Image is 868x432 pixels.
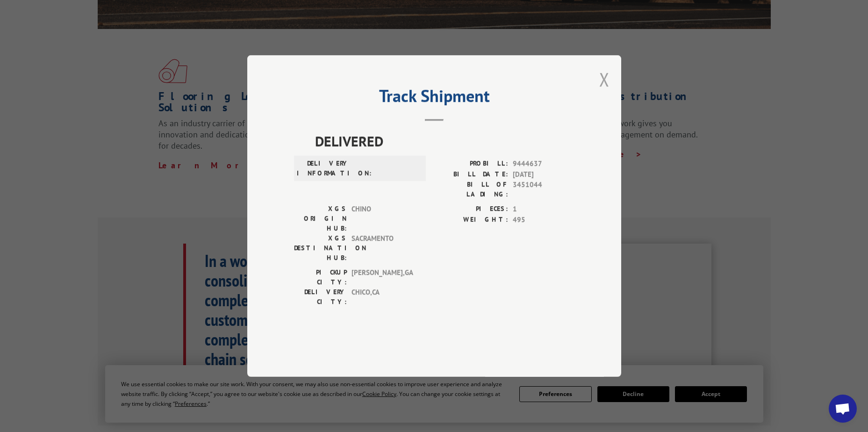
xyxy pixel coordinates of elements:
span: [PERSON_NAME] , GA [352,267,415,287]
label: DELIVERY CITY: [294,287,347,307]
span: CHICO , CA [352,287,415,307]
label: DELIVERY INFORMATION: [297,158,350,178]
label: BILL OF LADING: [434,180,508,199]
label: XGS ORIGIN HUB: [294,204,347,233]
label: PROBILL: [434,158,508,169]
span: 1 [513,204,574,215]
label: PIECES: [434,204,508,215]
span: DELIVERED [315,130,574,151]
h2: Track Shipment [294,89,574,107]
button: Close modal [599,67,610,92]
span: 9444637 [513,158,574,169]
span: SACRAMENTO [352,233,415,263]
div: Open chat [829,395,857,423]
span: CHINO [352,204,415,233]
span: [DATE] [513,169,574,180]
span: 495 [513,215,574,225]
span: 3451044 [513,180,574,199]
label: WEIGHT: [434,215,508,225]
label: PICKUP CITY: [294,267,347,287]
label: XGS DESTINATION HUB: [294,233,347,263]
label: BILL DATE: [434,169,508,180]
